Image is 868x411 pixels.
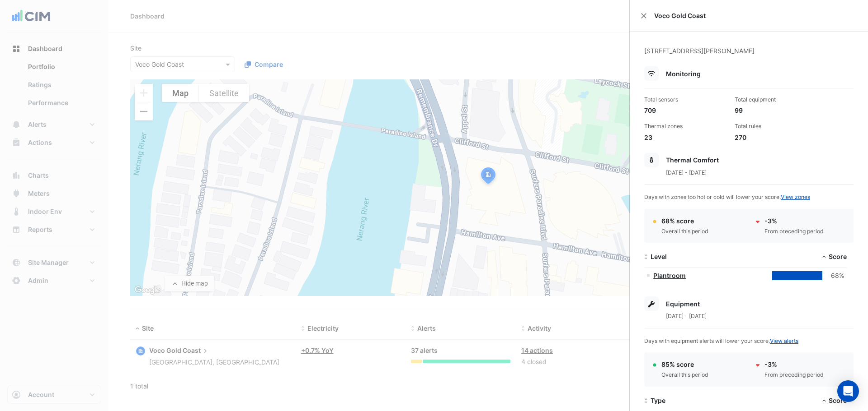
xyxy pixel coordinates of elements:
div: 23 [644,133,727,142]
div: From preceding period [764,227,824,236]
span: Type [651,397,665,404]
div: 68% [822,271,844,281]
div: -3% [764,360,824,369]
div: Overall this period [661,227,708,236]
div: From preceding period [764,371,824,379]
span: Voco Gold Coast [654,11,857,20]
span: Monitoring [666,70,701,78]
span: [DATE] - [DATE] [666,169,707,176]
span: Score [829,253,847,260]
div: Total rules [735,122,818,130]
div: [STREET_ADDRESS][PERSON_NAME] [644,46,854,66]
div: Total sensors [644,96,727,104]
div: Overall this period [661,371,708,379]
div: Open Intercom Messenger [837,380,859,402]
div: 709 [644,106,727,115]
span: Days with equipment alerts will lower your score. [644,337,798,344]
div: 85% score [661,360,708,369]
span: Level [651,253,667,260]
div: -3% [764,216,824,226]
a: View alerts [770,337,798,344]
span: Days with zones too hot or cold will lower your score. [644,194,810,200]
a: Plantroom [653,272,686,279]
div: 68% score [661,216,708,226]
span: Score [829,397,847,404]
span: Thermal Comfort [666,156,719,164]
div: 99 [735,106,818,115]
div: 270 [735,133,818,142]
a: View zones [781,194,810,200]
div: Thermal zones [644,122,727,130]
button: Close [641,13,647,19]
span: Equipment [666,300,700,308]
span: [DATE] - [DATE] [666,313,707,319]
div: Total equipment [735,96,818,104]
